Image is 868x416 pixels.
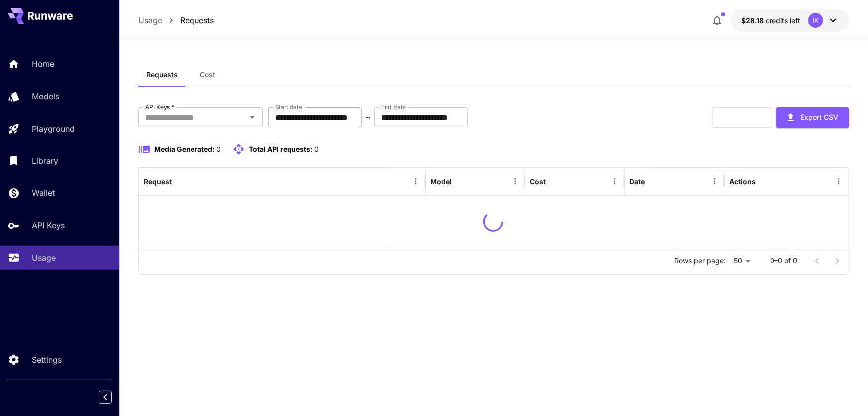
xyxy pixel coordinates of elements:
p: Settings [32,354,62,366]
div: Model [431,177,452,186]
label: End date [381,103,406,111]
p: ~ [365,111,371,123]
button: Sort [453,174,467,188]
span: 0 [216,145,221,153]
span: 0 [314,145,319,153]
span: Requests [146,70,178,79]
button: Collapse sidebar [99,391,112,404]
p: Playground [32,123,75,135]
button: Menu [508,174,522,188]
span: Total API requests: [249,145,313,153]
span: $28.18 [741,16,766,25]
a: Requests [180,14,214,26]
button: Sort [173,174,187,188]
div: $28.17564 [741,15,800,26]
span: Media Generated: [154,145,215,153]
button: Menu [409,174,423,188]
p: Home [32,58,54,70]
div: Collapse sidebar [106,388,119,406]
button: Menu [608,174,622,188]
label: API Keys [145,103,174,111]
p: 0–0 of 0 [770,256,797,266]
button: $28.17564IK [731,9,849,32]
button: Open [245,110,259,124]
button: Export CSV [776,107,849,128]
p: API Keys [32,219,65,231]
p: Models [32,90,59,102]
span: Cost [200,70,215,79]
button: Sort [547,174,561,188]
label: Start date [275,103,302,111]
a: Usage [138,14,162,26]
div: Cost [530,177,546,186]
div: IK [808,13,823,28]
div: Request [144,177,172,186]
p: Library [32,155,58,167]
div: Actions [729,177,756,186]
div: 50 [730,254,754,268]
button: Menu [708,174,722,188]
span: credits left [766,16,800,25]
nav: breadcrumb [138,14,214,26]
p: Usage [32,252,56,264]
button: Sort [646,174,660,188]
p: Rows per page: [675,256,726,266]
div: Date [630,177,645,186]
button: Menu [832,174,846,188]
p: Wallet [32,187,55,199]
